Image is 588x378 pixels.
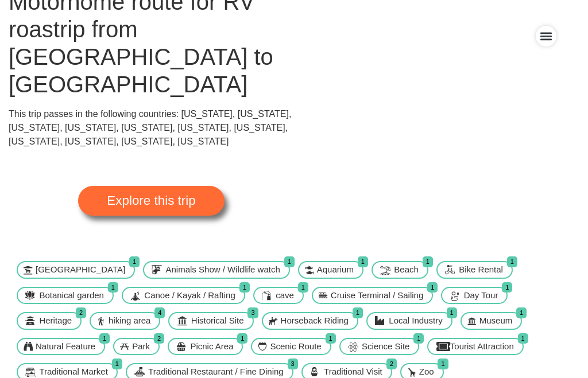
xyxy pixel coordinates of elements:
[353,307,363,318] span: 1
[99,333,110,344] span: 1
[106,314,153,328] span: hiking area
[438,358,448,369] span: 1
[423,256,433,267] span: 1
[141,289,238,302] span: Canoe / Kayak / Rafting
[154,333,164,344] span: 2
[502,282,512,293] span: 1
[516,307,527,318] span: 1
[107,194,195,207] span: Explore this trip
[33,263,128,276] span: [GEOGRAPHIC_DATA]
[129,256,140,267] span: 1
[288,358,298,369] span: 3
[456,263,506,276] span: Bike Rental
[9,109,291,146] span: This trip passes in the following countries: [US_STATE], [US_STATE], [US_STATE], [US_STATE], [US_...
[188,314,247,328] span: Historical Site
[237,333,247,344] span: 1
[359,340,412,353] span: Science Site
[447,340,517,353] span: Tourist Attraction
[314,263,357,276] span: Aquarium
[33,340,98,353] span: Natural Feature
[187,340,236,353] span: Picnic Area
[108,282,118,293] span: 1
[154,307,165,318] span: 4
[413,333,424,344] span: 1
[427,282,438,293] span: 1
[518,333,528,344] span: 1
[358,256,368,267] span: 1
[76,307,86,318] span: 2
[267,340,324,353] span: Scenic Route
[391,263,421,276] span: Beach
[507,256,517,267] span: 1
[278,314,351,328] span: Horseback Riding
[78,186,224,216] a: Explore this trip
[112,358,122,369] span: 1
[461,289,501,302] span: Day Tour
[36,314,75,328] span: Heritage
[273,289,297,302] span: cave
[284,256,295,267] span: 1
[247,307,258,318] span: 3
[239,282,250,293] span: 1
[129,340,153,353] span: Park
[163,263,283,276] span: Animals Show / Wildlife watch
[536,26,556,46] div: Menu Toggle
[298,282,308,293] span: 1
[328,289,426,302] span: Cruise Terminal / Sailing
[447,307,457,318] span: 1
[477,314,516,328] span: Museum
[386,358,397,369] span: 2
[386,314,445,328] span: Local Industry
[326,333,336,344] span: 1
[36,289,107,302] span: Botanical garden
